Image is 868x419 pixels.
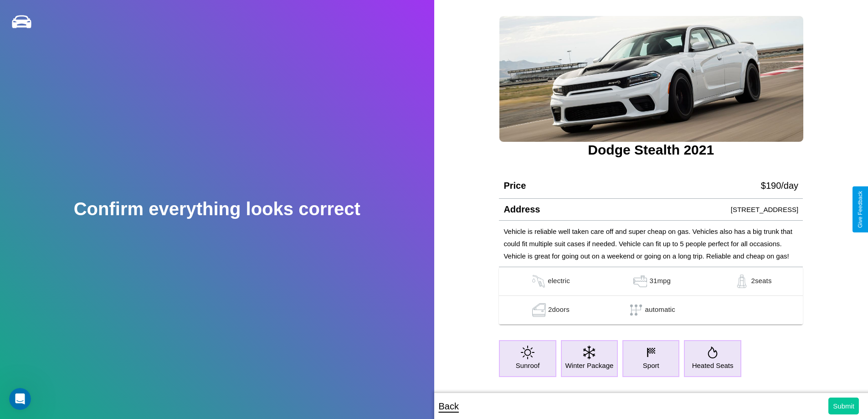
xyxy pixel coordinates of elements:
[857,191,863,228] div: Give Feedback
[74,199,360,219] h2: Confirm everything looks correct
[761,177,798,194] p: $ 190 /day
[439,398,459,414] p: Back
[503,225,798,262] p: Vehicle is reliable well taken care off and super cheap on gas. Vehicles also has a big trunk tha...
[530,303,548,317] img: gas
[499,142,803,158] h3: Dodge Stealth 2021
[503,181,526,191] h4: Price
[692,359,734,372] p: Heated Seats
[516,359,540,372] p: Sunroof
[499,267,803,325] table: simple table
[548,274,570,288] p: electric
[565,359,613,372] p: Winter Package
[751,274,771,288] p: 2 seats
[649,274,671,288] p: 31 mpg
[529,274,548,288] img: gas
[828,398,859,414] button: Submit
[9,388,31,410] iframe: Intercom live chat
[503,204,540,215] h4: Address
[731,203,798,216] p: [STREET_ADDRESS]
[631,274,649,288] img: gas
[548,303,570,317] p: 2 doors
[643,359,659,372] p: Sport
[733,274,751,288] img: gas
[645,303,675,317] p: automatic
